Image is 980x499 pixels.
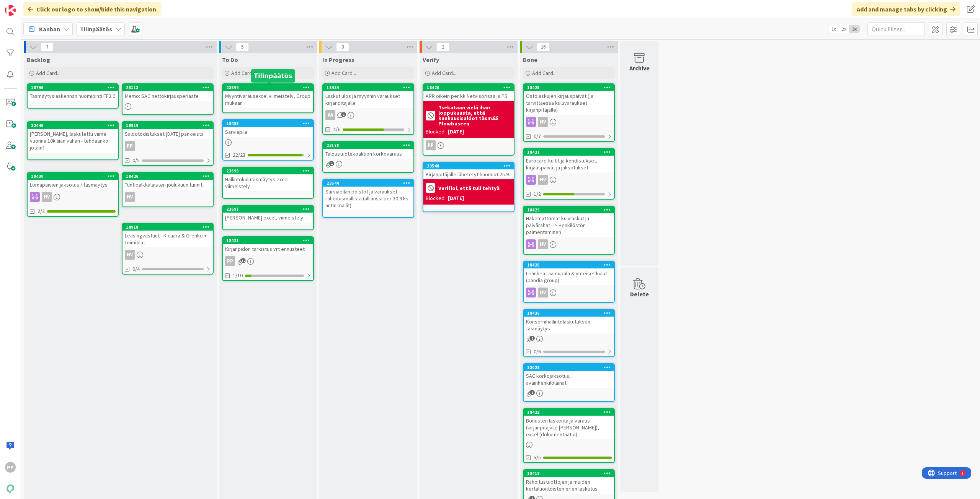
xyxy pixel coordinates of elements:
div: Ostolaskujen kirjauspäivät (ja tarvittaessa kuluvaraukset kirjanpitäjälle) [524,91,614,115]
div: 23699 [226,85,313,90]
div: 23548 [423,163,514,169]
div: 23548 [427,163,514,169]
div: 18428 [527,262,614,268]
div: Memo: SAC nettokirjausperiaate [122,91,213,101]
div: 18488 [226,121,313,126]
span: 4/6 [333,125,340,133]
div: HV [42,192,52,202]
b: Verifioi, että tuli tehtyä [438,185,500,191]
div: 18427 [524,149,614,156]
div: ARR oikein per kk Netvisorissa ja PB [423,91,514,101]
span: Add Card... [231,70,256,76]
span: Kanban [39,24,60,34]
div: 18434 [327,85,413,90]
div: 18420 [427,85,514,90]
div: 23028 [527,365,614,370]
div: Taloustuotekoalition korkovaraus [323,149,413,159]
span: 1/10 [233,271,243,280]
span: 5/5 [534,453,541,462]
div: 18918 [126,224,213,230]
div: HV [28,192,118,202]
span: 2x [839,25,849,33]
span: 3x [849,25,859,33]
div: PP [223,256,313,266]
div: 18428 [524,262,614,268]
div: [DATE] [448,128,464,136]
div: AA [323,110,413,120]
b: Tilinpäätös [80,25,112,33]
div: 18426 [126,174,213,179]
div: 18426 [122,173,213,180]
div: 18421 [226,238,313,243]
div: [DATE] [448,194,464,202]
div: PP [5,462,16,473]
span: 0/7 [534,132,541,140]
div: Eurocard-kuitit ja kohdistukset, kirjauspäivät ja jaksotukset [524,156,614,172]
div: 18420ARR oikein per kk Netvisorissa ja PB [423,84,514,101]
div: SAC korkojaksotus, avainhenkilölainat [524,371,614,388]
div: HV [538,239,548,249]
div: 18422 [524,409,614,416]
div: HV [524,288,614,297]
div: 23113 [122,84,213,91]
div: 23544 [327,180,413,186]
div: PP [225,256,235,266]
div: Blocked: [426,194,446,202]
div: Bonusten laskenta ja varaus (kirjanpitäjälle [PERSON_NAME]), excel (dokumentaatio) [524,416,614,439]
div: Tuntipalkkalaisten joulukuun tunnit [122,180,213,190]
span: 3 [336,42,349,52]
div: Laskut ulos ja myynnin varaukset kirjanpitäjälle [323,91,413,108]
div: 18434Laskut ulos ja myynnin varaukset kirjanpitäjälle [323,84,413,108]
div: 23698Hallintokulutäsmäytys excel viimeistely [223,167,313,191]
div: 23699Myyntivarausexcel viimeistely, Group mukaan [223,84,313,108]
div: 23699 [223,84,313,91]
div: 18427 [527,150,614,155]
span: 2 [436,42,449,52]
div: 18418 [524,470,614,477]
div: Lomapäivien jaksotus / täsmäytys [28,180,118,190]
div: 18422 [527,410,614,415]
span: Done [523,56,537,63]
div: 18421Kirjanpidon tarkistus vrt ennusteet [223,237,313,254]
div: Hallintokulutäsmäytys excel viimeistely [223,174,313,191]
div: 18430 [31,174,118,179]
div: Myyntivarausexcel viimeistely, Group mukaan [223,91,313,108]
div: Leanheat aamupala & yhteiset kulut (pandia group) [524,268,614,285]
div: 18425 [524,84,614,91]
div: 22446 [28,122,118,129]
div: 22446 [31,123,118,128]
div: 18429Hakemattomat kululaskut ja päivärahat --> Henkilöstön paimentaminen [524,206,614,237]
div: Blocked: [426,128,446,136]
span: In Progress [322,56,354,63]
div: Sarviapila [223,127,313,137]
span: 16 [537,42,550,52]
div: Konsernihallintolaskutuksen täsmäytys [524,317,614,333]
div: HV [125,250,135,260]
span: To Do [222,56,238,63]
span: 2 [530,336,535,341]
div: HV [538,175,548,185]
span: Add Card... [332,70,356,76]
div: HV [122,250,213,260]
div: 18430Lomapäivien jaksotus / täsmäytys [28,173,118,190]
div: 18425 [527,85,614,90]
div: HV [524,117,614,127]
div: 18422Bonusten laskenta ja varaus (kirjanpitäjälle [PERSON_NAME]), excel (dokumentaatio) [524,409,614,439]
div: PP [122,141,213,151]
div: 18796Täsmäytyslaskennan huomiointi FF2.0 [28,84,118,101]
div: 23544 [323,180,413,187]
div: 18428Leanheat aamupala & yhteiset kulut (pandia group) [524,262,614,285]
div: 18430 [28,173,118,180]
div: 18429 [527,207,614,213]
div: 18919 [122,122,213,129]
div: 18919 [126,123,213,128]
div: Delete [630,289,649,299]
div: 18421 [223,237,313,244]
span: Verify [423,56,439,63]
div: Saldotodistukset [DATE] pankeista [122,129,213,139]
div: Kirjanpitäjälle lähetetyt huomiot 25.9. [423,169,514,179]
div: 18418 [527,471,614,476]
span: 0/5 [132,156,140,164]
div: HV [524,175,614,185]
div: Add and manage tabs by clicking [852,2,960,16]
